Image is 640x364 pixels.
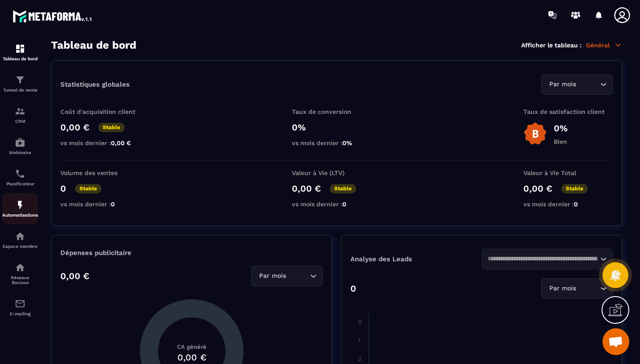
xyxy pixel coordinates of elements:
img: automations [15,231,25,242]
img: logo [13,8,93,24]
a: formationformationCRM [2,99,38,130]
p: Stable [561,184,588,193]
p: 0% [292,122,381,133]
input: Search for option [288,271,308,281]
img: formation [15,43,25,54]
span: 0 [111,201,115,208]
p: CRM [2,119,38,124]
p: Tunnel de vente [2,88,38,92]
p: Espace membre [2,244,38,249]
span: 0 [574,201,578,208]
p: vs mois dernier : [292,139,381,146]
span: Par mois [257,271,288,281]
input: Search for option [488,254,598,264]
p: Stable [98,123,125,132]
p: 0,00 € [60,271,89,281]
img: automations [15,137,25,148]
input: Search for option [578,79,598,89]
p: vs mois dernier : [60,201,150,208]
h3: Tableau de bord [51,39,136,51]
tspan: 1 [358,337,361,344]
p: Réseaux Sociaux [2,275,38,285]
img: automations [15,200,25,210]
a: automationsautomationsEspace membre [2,224,38,255]
p: Tableau de bord [2,56,38,61]
p: Statistiques globales [60,80,130,88]
tspan: 2 [358,355,362,362]
span: 0% [342,139,352,146]
p: vs mois dernier : [292,201,381,208]
span: 0,00 € [111,139,131,146]
p: Valeur à Vie Total [523,169,613,176]
a: Ouvrir le chat [602,328,629,355]
p: Dépenses publicitaire [60,249,323,257]
p: 0% [554,123,568,134]
img: scheduler [15,168,25,179]
p: vs mois dernier : [60,139,150,146]
p: Webinaire [2,150,38,155]
tspan: 0 [358,318,362,326]
p: Coût d'acquisition client [60,108,150,115]
div: Search for option [541,74,613,95]
a: automationsautomationsWebinaire [2,130,38,162]
a: social-networksocial-networkRéseaux Sociaux [2,255,38,292]
p: Bien [554,138,568,145]
p: Automatisations [2,213,38,218]
img: formation [15,106,25,117]
input: Search for option [578,284,598,293]
p: 0 [350,283,356,294]
img: email [15,298,25,309]
p: 0,00 € [523,183,552,194]
a: automationsautomationsAutomatisations [2,193,38,224]
p: 0,00 € [60,122,89,133]
p: Afficher le tableau : [521,42,581,49]
p: Taux de satisfaction client [523,108,613,115]
p: Volume des ventes [60,169,150,176]
div: Search for option [251,266,323,286]
span: 0 [342,201,346,208]
img: formation [15,75,25,85]
div: Search for option [541,278,613,299]
a: emailemailE-mailing [2,292,38,323]
p: Planificateur [2,181,38,186]
p: Stable [330,184,356,193]
p: 0 [60,183,66,194]
p: Taux de conversion [292,108,381,115]
img: social-network [15,262,25,273]
a: formationformationTableau de bord [2,37,38,68]
div: Search for option [482,249,613,269]
p: E-mailing [2,311,38,316]
a: schedulerschedulerPlanificateur [2,162,38,193]
span: Par mois [547,284,578,293]
img: b-badge-o.b3b20ee6.svg [523,122,547,146]
p: Général [586,41,622,49]
a: formationformationTunnel de vente [2,68,38,99]
p: Analyse des Leads [350,255,482,263]
p: Valeur à Vie (LTV) [292,169,381,176]
span: Par mois [547,79,578,89]
p: vs mois dernier : [523,201,613,208]
p: Stable [75,184,101,193]
p: 0,00 € [292,183,321,194]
